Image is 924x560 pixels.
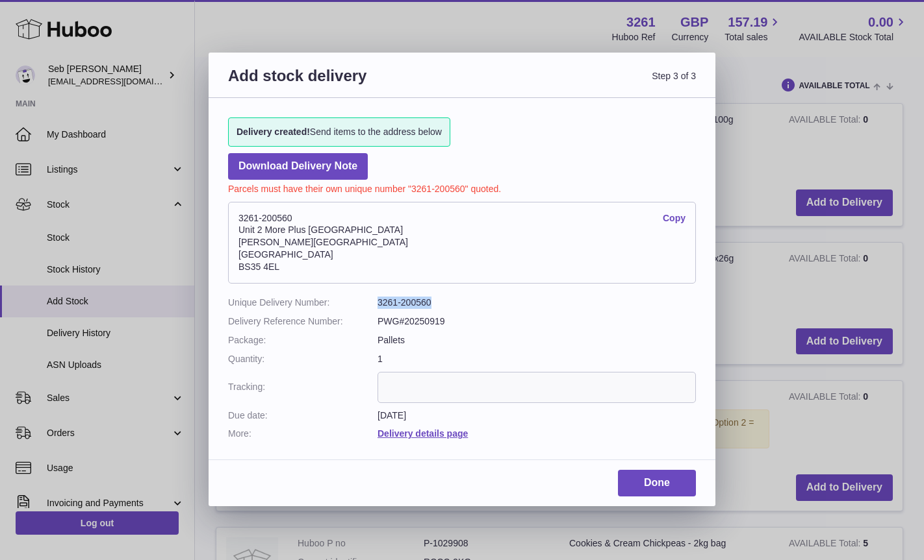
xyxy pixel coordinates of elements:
[228,428,378,440] dt: More:
[663,212,686,225] a: Copy
[228,315,378,328] dt: Delivery Reference Number:
[378,428,468,439] a: Delivery details page
[228,66,462,101] h3: Add stock delivery
[378,353,696,365] dd: 1
[228,153,368,180] a: Download Delivery Note
[618,470,696,496] a: Done
[378,315,696,328] dd: PWG#20250919
[378,334,696,347] dd: Pallets
[228,409,378,422] dt: Due date:
[228,180,696,195] p: Parcels must have their own unique number "3261-200560" quoted.
[228,372,378,403] dt: Tracking:
[228,334,378,347] dt: Package:
[378,409,696,422] dd: [DATE]
[228,353,378,365] dt: Quantity:
[462,66,696,101] span: Step 3 of 3
[228,202,696,284] address: 3261-200560 Unit 2 More Plus [GEOGRAPHIC_DATA] [PERSON_NAME][GEOGRAPHIC_DATA] [GEOGRAPHIC_DATA] B...
[378,297,696,309] dd: 3261-200560
[228,297,378,309] dt: Unique Delivery Number:
[237,126,442,138] span: Send items to the address below
[237,127,310,137] strong: Delivery created!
